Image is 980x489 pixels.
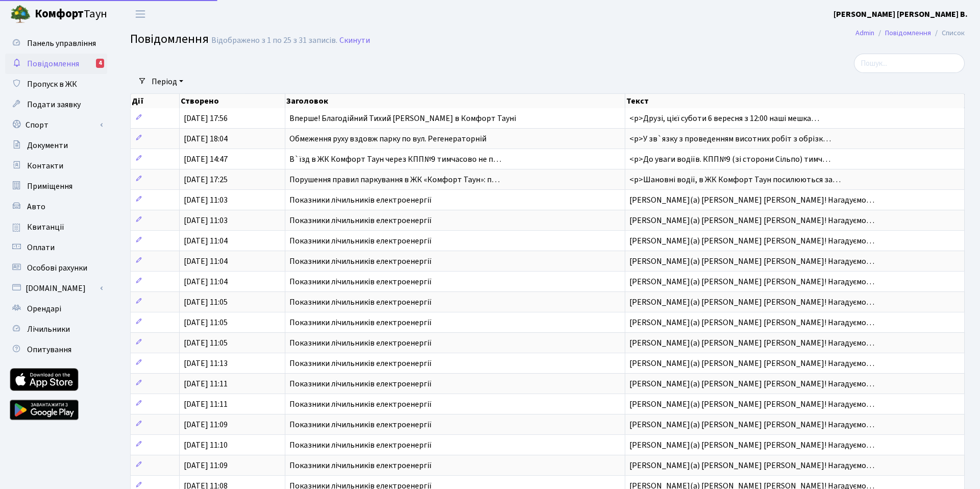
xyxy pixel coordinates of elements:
span: Повідомлення [27,58,79,69]
span: Показники лічильників електроенергії [289,235,432,247]
th: Заголовок [285,94,625,108]
th: Дії [131,94,180,108]
a: Контакти [5,156,107,176]
span: Показники лічильників електроенергії [289,460,432,471]
input: Пошук... [854,54,965,73]
span: [PERSON_NAME](а) [PERSON_NAME] [PERSON_NAME]! Нагадуємо… [629,256,874,267]
span: Показники лічильників електроенергії [289,337,432,349]
span: Подати заявку [27,99,81,110]
a: Авто [5,197,107,217]
span: [PERSON_NAME](а) [PERSON_NAME] [PERSON_NAME]! Нагадуємо… [629,378,874,389]
span: Показники лічильників електроенергії [289,358,432,369]
a: Подати заявку [5,94,107,115]
a: Спорт [5,115,107,135]
li: Список [931,28,965,39]
span: Показники лічильників електроенергії [289,215,432,226]
a: Панель управління [5,33,107,54]
span: [DATE] 11:05 [184,297,228,308]
span: [DATE] 11:03 [184,215,228,226]
div: 4 [96,59,104,68]
a: Пропуск в ЖК [5,74,107,94]
span: Обмеження руху вздовж парку по вул. Регенераторній [289,133,486,144]
span: Таун [35,6,107,23]
a: Квитанції [5,217,107,237]
span: Показники лічильників електроенергії [289,297,432,308]
div: Відображено з 1 по 25 з 31 записів. [211,36,337,45]
span: [DATE] 11:13 [184,358,228,369]
span: [PERSON_NAME](а) [PERSON_NAME] [PERSON_NAME]! Нагадуємо… [629,337,874,349]
a: [DOMAIN_NAME] [5,278,107,299]
span: [PERSON_NAME](а) [PERSON_NAME] [PERSON_NAME]! Нагадуємо… [629,460,874,471]
span: Показники лічильників електроенергії [289,399,432,410]
img: logo.png [10,4,31,25]
span: Авто [27,201,45,212]
a: Документи [5,135,107,156]
span: [DATE] 17:56 [184,113,228,124]
span: [DATE] 18:04 [184,133,228,144]
span: [DATE] 11:10 [184,439,228,451]
b: [PERSON_NAME] [PERSON_NAME] В. [834,9,968,20]
button: Переключити навігацію [128,6,153,22]
span: [DATE] 11:04 [184,235,228,247]
span: [DATE] 11:05 [184,337,228,349]
span: [PERSON_NAME](а) [PERSON_NAME] [PERSON_NAME]! Нагадуємо… [629,215,874,226]
a: Приміщення [5,176,107,197]
span: Показники лічильників електроенергії [289,317,432,328]
span: Показники лічильників електроенергії [289,439,432,451]
b: Комфорт [35,6,84,22]
a: Лічильники [5,319,107,339]
span: [DATE] 11:04 [184,276,228,287]
span: Показники лічильників електроенергії [289,256,432,267]
span: [PERSON_NAME](а) [PERSON_NAME] [PERSON_NAME]! Нагадуємо… [629,194,874,206]
span: Оплати [27,242,55,253]
span: Вперше! Благодійний Тихий [PERSON_NAME] в Комфорт Тауні [289,113,516,124]
span: <p>До уваги водіїв. КПП№9 (зі сторони Сільпо) тимч… [629,154,830,165]
span: Показники лічильників електроенергії [289,194,432,206]
a: [PERSON_NAME] [PERSON_NAME] В. [834,8,968,20]
span: Показники лічильників електроенергії [289,419,432,430]
span: <p>У зв`язку з проведенням висотних робіт з обрізк… [629,133,831,144]
a: Особові рахунки [5,258,107,278]
span: [PERSON_NAME](а) [PERSON_NAME] [PERSON_NAME]! Нагадуємо… [629,358,874,369]
span: Орендарі [27,303,61,314]
span: Квитанції [27,222,64,233]
span: [DATE] 14:47 [184,154,228,165]
span: [DATE] 11:09 [184,460,228,471]
span: В`їзд в ЖК Комфорт Таун через КПП№9 тимчасово не п… [289,154,501,165]
span: Показники лічильників електроенергії [289,378,432,389]
span: Показники лічильників електроенергії [289,276,432,287]
a: Повідомлення [885,28,931,38]
span: Повідомлення [130,30,209,48]
span: [DATE] 11:11 [184,399,228,410]
span: [DATE] 11:05 [184,317,228,328]
span: [PERSON_NAME](а) [PERSON_NAME] [PERSON_NAME]! Нагадуємо… [629,276,874,287]
a: Опитування [5,339,107,360]
nav: breadcrumb [840,22,980,44]
span: [DATE] 17:25 [184,174,228,185]
span: Пропуск в ЖК [27,79,77,90]
span: Панель управління [27,38,96,49]
span: [DATE] 11:09 [184,419,228,430]
a: Admin [855,28,874,38]
span: Документи [27,140,68,151]
span: <p>Друзі, цієї суботи 6 вересня з 12:00 наші мешка… [629,113,819,124]
span: Опитування [27,344,71,355]
span: [PERSON_NAME](а) [PERSON_NAME] [PERSON_NAME]! Нагадуємо… [629,297,874,308]
span: Контакти [27,160,63,172]
a: Період [148,73,187,90]
span: [DATE] 11:03 [184,194,228,206]
span: [PERSON_NAME](а) [PERSON_NAME] [PERSON_NAME]! Нагадуємо… [629,439,874,451]
span: [PERSON_NAME](а) [PERSON_NAME] [PERSON_NAME]! Нагадуємо… [629,235,874,247]
th: Створено [180,94,285,108]
th: Текст [625,94,965,108]
span: <p>Шановні водії, в ЖК Комфорт Таун посилюються за… [629,174,841,185]
span: [PERSON_NAME](а) [PERSON_NAME] [PERSON_NAME]! Нагадуємо… [629,317,874,328]
span: Особові рахунки [27,262,87,274]
a: Орендарі [5,299,107,319]
a: Скинути [339,36,370,45]
span: [PERSON_NAME](а) [PERSON_NAME] [PERSON_NAME]! Нагадуємо… [629,399,874,410]
span: [PERSON_NAME](а) [PERSON_NAME] [PERSON_NAME]! Нагадуємо… [629,419,874,430]
span: [DATE] 11:04 [184,256,228,267]
a: Повідомлення4 [5,54,107,74]
span: Порушення правил паркування в ЖК «Комфорт Таун»: п… [289,174,500,185]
